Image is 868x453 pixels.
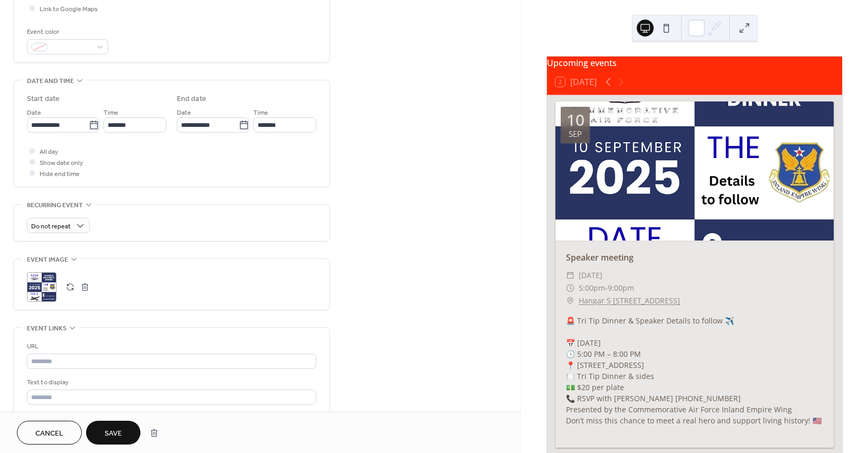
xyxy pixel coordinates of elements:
span: 9:00pm [608,282,634,294]
div: ​ [566,269,574,282]
a: Hangar S [STREET_ADDRESS] [579,294,680,307]
span: Date and time [27,76,74,87]
div: ; [27,272,56,302]
span: Cancel [35,428,63,439]
div: 10 [567,112,584,128]
span: Hide end time [40,169,80,180]
div: Start date [27,94,60,105]
span: All day [40,146,58,158]
div: ​ [566,294,574,307]
span: Recurring event [27,200,83,211]
span: Date [177,107,191,118]
button: Cancel [17,421,82,445]
span: [DATE] [579,269,602,282]
div: URL [27,341,314,352]
div: Upcoming events [547,57,842,69]
span: Show date only [40,158,83,169]
div: ​ [566,282,574,294]
span: Do not repeat [31,220,71,233]
button: Save [86,421,140,445]
span: - [605,282,608,294]
div: 🚨 Tri Tip Dinner & Speaker Details to follow ✈️ 📅 [DATE] 🕓 5:00 PM – 8:00 PM 📍 [STREET_ADDRESS] 🍽... [555,315,834,437]
div: Speaker meeting [555,251,834,264]
span: Save [105,428,122,439]
span: 5:00pm [579,282,605,294]
div: Event color [27,26,106,38]
span: Time [253,107,268,118]
div: Text to display [27,377,314,388]
span: Date [27,107,41,118]
span: Event image [27,254,68,265]
span: Time [103,107,118,118]
span: Event links [27,323,67,334]
span: Link to Google Maps [40,4,98,15]
div: End date [177,94,206,105]
div: Sep [569,130,582,138]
